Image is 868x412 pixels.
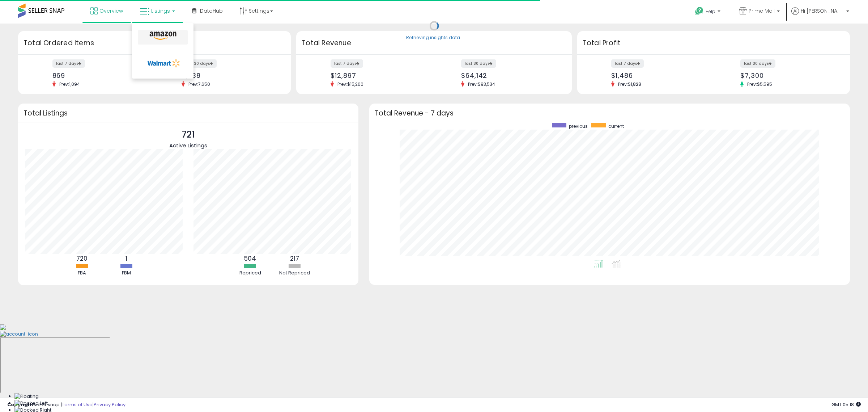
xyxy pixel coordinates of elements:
div: $64,142 [461,72,559,79]
span: Active Listings [169,142,207,149]
span: current [608,123,624,129]
div: $7,300 [740,72,837,79]
div: Repriced [229,270,272,277]
b: 504 [244,254,256,263]
span: Prev: 7,650 [185,81,214,87]
label: last 30 days [182,59,217,68]
h3: Total Revenue [302,38,566,48]
label: last 7 days [52,59,85,68]
span: Listings [151,7,170,14]
span: Help [706,8,715,14]
span: Prev: $93,534 [464,81,499,87]
span: Prime Mall [749,7,775,14]
b: 217 [290,254,299,263]
img: Docked Left [14,400,48,407]
h3: Total Ordered Items [24,38,285,48]
span: Prev: $5,595 [744,81,776,87]
h3: Total Listings [24,110,353,116]
span: Overview [99,7,123,14]
label: last 30 days [740,59,775,68]
span: Prev: 1,094 [56,81,84,87]
div: 869 [52,72,149,79]
div: $12,897 [331,72,429,79]
label: last 30 days [461,59,496,68]
div: FBA [60,270,103,277]
b: 1 [125,254,127,263]
div: 4,738 [182,72,278,79]
span: Prev: $1,828 [614,81,645,87]
label: last 7 days [331,59,363,68]
a: Hi [PERSON_NAME] [791,7,849,24]
span: DataHub [200,7,223,14]
p: 721 [169,128,207,142]
div: $1,486 [611,72,708,79]
h3: Total Revenue - 7 days [375,110,844,116]
a: Help [689,1,728,24]
i: Get Help [695,7,704,16]
span: Hi [PERSON_NAME] [801,7,844,14]
b: 720 [76,254,88,263]
div: Retrieving insights data.. [406,35,462,41]
label: last 7 days [611,59,644,68]
span: Prev: $15,260 [334,81,367,87]
div: Not Repriced [273,270,316,277]
div: FBM [105,270,148,277]
span: previous [569,123,588,129]
h3: Total Profit [583,38,844,48]
img: Floating [14,393,39,400]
